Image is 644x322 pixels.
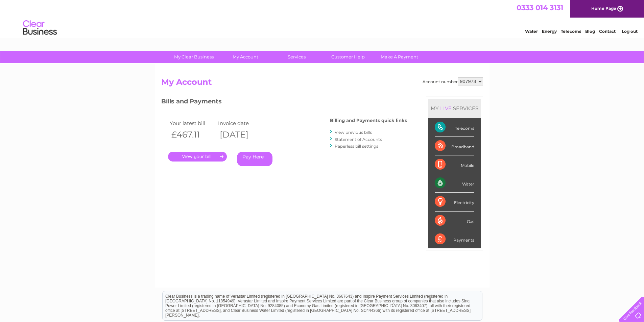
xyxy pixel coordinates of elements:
[439,105,453,112] div: LIVE
[23,18,57,38] img: logo.png
[622,29,638,34] a: Log out
[320,51,376,63] a: Customer Help
[585,29,595,34] a: Blog
[217,51,273,63] a: My Account
[423,77,483,85] div: Account number
[435,137,474,155] div: Broadband
[163,4,482,33] div: Clear Business is a trading name of Verastar Limited (registered in [GEOGRAPHIC_DATA] No. 3667643...
[428,99,481,118] div: MY SERVICES
[166,51,222,63] a: My Clear Business
[237,152,272,166] a: Pay Here
[335,144,378,149] a: Paperless bill settings
[372,51,427,63] a: Make A Payment
[161,77,483,90] h2: My Account
[435,174,474,193] div: Water
[542,29,557,34] a: Energy
[435,212,474,230] div: Gas
[216,128,265,142] th: [DATE]
[330,118,407,123] h4: Billing and Payments quick links
[335,130,372,135] a: View previous bills
[599,29,616,34] a: Contact
[168,128,217,142] th: £467.11
[269,51,325,63] a: Services
[435,155,474,174] div: Mobile
[168,119,217,128] td: Your latest bill
[335,137,382,142] a: Statement of Accounts
[525,29,538,34] a: Water
[435,118,474,137] div: Telecoms
[168,152,227,162] a: .
[216,119,265,128] td: Invoice date
[435,230,474,248] div: Payments
[561,29,581,34] a: Telecoms
[435,193,474,211] div: Electricity
[517,3,563,12] a: 0333 014 3131
[161,97,407,108] h3: Bills and Payments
